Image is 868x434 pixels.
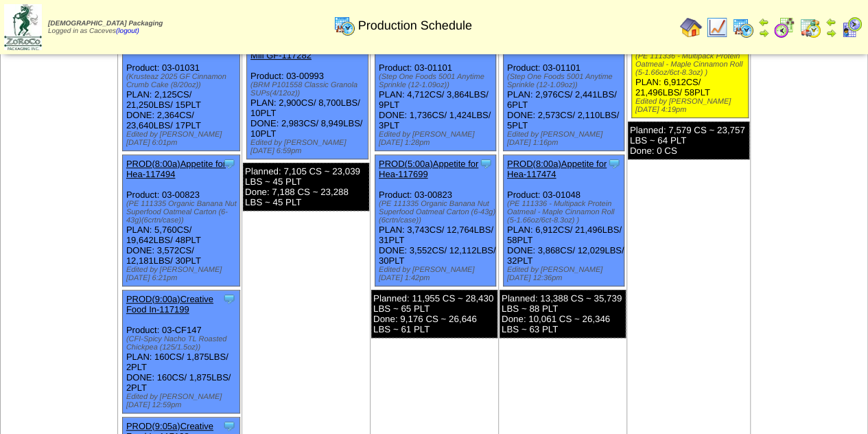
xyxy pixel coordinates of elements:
div: Edited by [PERSON_NAME] [DATE] 1:28pm [379,130,496,147]
div: Product: 03-01048 PLAN: 6,912CS / 21,496LBS / 58PLT [631,8,748,118]
span: [DEMOGRAPHIC_DATA] Packaging [48,20,163,27]
div: Product: 03-01031 PLAN: 2,125CS / 21,250LBS / 15PLT DONE: 2,364CS / 23,640LBS / 17PLT [122,28,239,151]
img: Tooltip [222,157,236,170]
div: Product: 03-CF147 PLAN: 160CS / 1,875LBS / 2PLT DONE: 160CS / 1,875LBS / 2PLT [122,290,239,413]
img: Tooltip [479,157,493,170]
a: (logout) [116,27,139,35]
span: Logged in as Caceves [48,20,163,35]
div: (PE 111335 Organic Banana Nut Superfood Oatmeal Carton (6-43g)(6crtn/case)) [379,200,496,225]
div: (PE 111336 - Multipack Protein Oatmeal - Maple Cinnamon Roll (5-1.66oz/6ct-8.3oz) ) [507,200,624,225]
img: Tooltip [222,419,236,433]
img: calendarblend.gif [773,16,795,38]
a: PROD(5:00a)Appetite for Hea-117699 [379,159,478,179]
div: Planned: 7,579 CS ~ 23,757 LBS ~ 64 PLT Done: 0 CS [628,122,749,159]
img: calendarprod.gif [732,16,754,38]
div: Edited by [PERSON_NAME] [DATE] 6:59pm [250,139,368,155]
a: PROD(9:00a)Creative Food In-117199 [126,294,213,315]
div: Edited by [PERSON_NAME] [DATE] 6:01pm [126,130,239,147]
a: PROD(8:00a)Appetite for Hea-117494 [126,159,226,179]
img: calendarprod.gif [333,14,355,36]
img: arrowright.gif [825,27,836,38]
div: (CFI-Spicy Nacho TL Roasted Chickpea (125/1.5oz)) [126,335,239,352]
div: Product: 03-01101 PLAN: 4,712CS / 3,864LBS / 9PLT DONE: 1,736CS / 1,424LBS / 3PLT [375,28,496,151]
span: Production Schedule [358,19,472,33]
div: (PE 111335 Organic Banana Nut Superfood Oatmeal Carton (6-43g)(6crtn/case)) [126,200,239,225]
div: (Krusteaz 2025 GF Cinnamon Crumb Cake (8/20oz)) [126,73,239,89]
div: Edited by [PERSON_NAME] [DATE] 4:19pm [635,98,748,114]
a: PROD(8:00a)Appetite for Hea-117474 [507,159,607,179]
div: Planned: 11,955 CS ~ 28,430 LBS ~ 65 PLT Done: 9,176 CS ~ 26,646 LBS ~ 61 PLT [371,290,497,338]
img: line_graph.gif [706,16,728,38]
div: (Step One Foods 5001 Anytime Sprinkle (12-1.09oz)) [379,73,496,89]
div: Product: 03-00823 PLAN: 3,743CS / 12,764LBS / 31PLT DONE: 3,552CS / 12,112LBS / 30PLT [375,155,496,286]
div: Product: 03-00823 PLAN: 5,760CS / 19,642LBS / 48PLT DONE: 3,572CS / 12,181LBS / 30PLT [122,155,239,286]
div: (PE 111336 - Multipack Protein Oatmeal - Maple Cinnamon Roll (5-1.66oz/6ct-8.3oz) ) [635,52,748,77]
div: Planned: 13,388 CS ~ 35,739 LBS ~ 88 PLT Done: 10,061 CS ~ 26,346 LBS ~ 63 PLT [500,290,626,338]
div: Edited by [PERSON_NAME] [DATE] 1:16pm [507,130,624,147]
img: zoroco-logo-small.webp [4,4,42,50]
img: calendarcustomer.gif [841,16,863,38]
div: (Step One Foods 5001 Anytime Sprinkle (12-1.09oz)) [507,73,624,89]
img: arrowleft.gif [758,16,769,27]
div: Edited by [PERSON_NAME] [DATE] 12:59pm [126,393,239,409]
div: Product: 03-01048 PLAN: 6,912CS / 21,496LBS / 58PLT DONE: 3,868CS / 12,029LBS / 32PLT [503,155,624,286]
img: arrowright.gif [758,27,769,38]
div: Product: 03-00993 PLAN: 2,900CS / 8,700LBS / 10PLT DONE: 2,983CS / 8,949LBS / 10PLT [247,36,368,159]
div: Edited by [PERSON_NAME] [DATE] 6:21pm [126,266,239,282]
div: (BRM P101558 Classic Granola SUPs(4/12oz)) [250,81,368,98]
div: Edited by [PERSON_NAME] [DATE] 1:42pm [379,266,496,282]
img: Tooltip [222,292,236,306]
div: Planned: 7,105 CS ~ 23,039 LBS ~ 45 PLT Done: 7,188 CS ~ 23,288 LBS ~ 45 PLT [243,163,369,211]
div: Product: 03-01101 PLAN: 2,976CS / 2,441LBS / 6PLT DONE: 2,573CS / 2,110LBS / 5PLT [503,28,624,151]
img: arrowleft.gif [825,16,836,27]
img: home.gif [680,16,702,38]
img: Tooltip [607,157,621,170]
img: calendarinout.gif [799,16,821,38]
div: Edited by [PERSON_NAME] [DATE] 12:36pm [507,266,624,282]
